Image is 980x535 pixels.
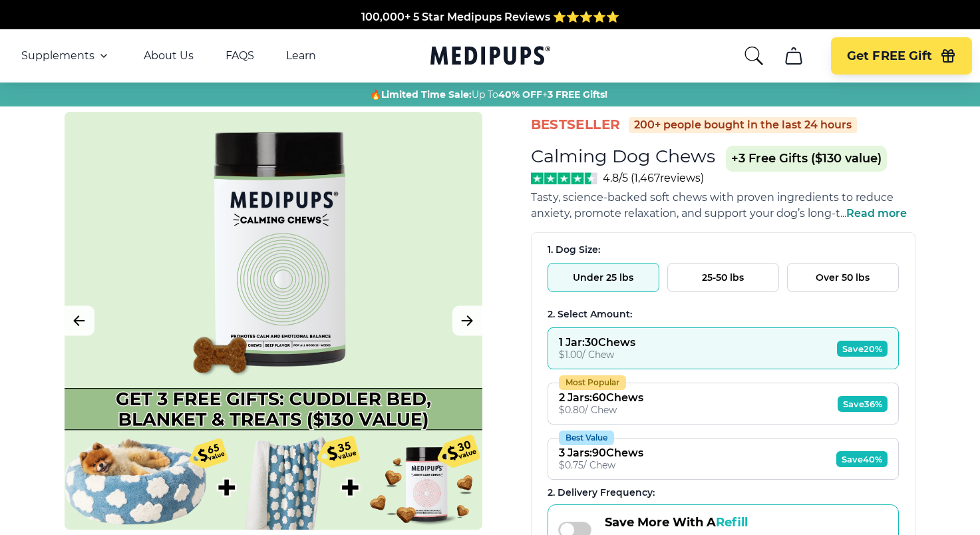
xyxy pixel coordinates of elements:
button: Next Image [452,306,482,336]
span: Save More With A [605,515,748,530]
button: Under 25 lbs [548,263,659,292]
span: Made In The [GEOGRAPHIC_DATA] from domestic & globally sourced ingredients [269,27,711,39]
button: Best Value3 Jars:90Chews$0.75/ ChewSave40% [548,438,899,480]
div: 2. Select Amount: [548,308,899,321]
div: Most Popular [559,375,626,390]
div: 200+ people bought in the last 24 hours [629,117,857,133]
span: 100,000+ 5 Star Medipups Reviews ⭐️⭐️⭐️⭐️⭐️ [361,11,619,23]
div: 1. Dog Size: [548,244,899,256]
button: cart [778,40,810,72]
span: anxiety, promote relaxation, and support your dog’s long-t [531,207,840,220]
span: ... [840,207,907,220]
span: Refill [716,515,748,530]
span: 2 . Delivery Frequency: [548,486,655,498]
span: Supplements [21,49,94,63]
span: BestSeller [531,116,621,134]
span: 4.8/5 ( 1,467 reviews) [603,172,704,184]
div: 2 Jars : 60 Chews [559,391,643,404]
h1: Calming Dog Chews [531,145,715,167]
span: Get FREE Gift [847,49,932,64]
a: Learn [286,49,316,63]
img: Stars - 4.8 [531,172,598,184]
div: 1 Jar : 30 Chews [559,336,635,349]
a: Medipups [430,43,550,71]
span: Read more [846,207,907,220]
div: $ 0.75 / Chew [559,459,643,471]
button: Get FREE Gift [831,37,972,75]
span: Save 36% [838,396,888,412]
button: Over 50 lbs [787,263,899,292]
div: Best Value [559,431,614,445]
span: Save 20% [837,341,888,357]
span: +3 Free Gifts ($130 value) [726,146,887,172]
div: $ 1.00 / Chew [559,349,635,361]
div: 3 Jars : 90 Chews [559,446,643,459]
button: 1 Jar:30Chews$1.00/ ChewSave20% [548,327,899,369]
a: FAQS [226,49,254,63]
button: search [743,45,764,67]
span: Tasty, science-backed soft chews with proven ingredients to reduce [531,191,894,204]
span: Save 40% [836,451,888,467]
button: Most Popular2 Jars:60Chews$0.80/ ChewSave36% [548,383,899,425]
button: Supplements [21,48,112,64]
div: $ 0.80 / Chew [559,404,643,416]
button: 25-50 lbs [667,263,779,292]
span: 🔥 Up To + [370,88,607,101]
button: Previous Image [65,306,94,336]
a: About Us [144,49,194,63]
